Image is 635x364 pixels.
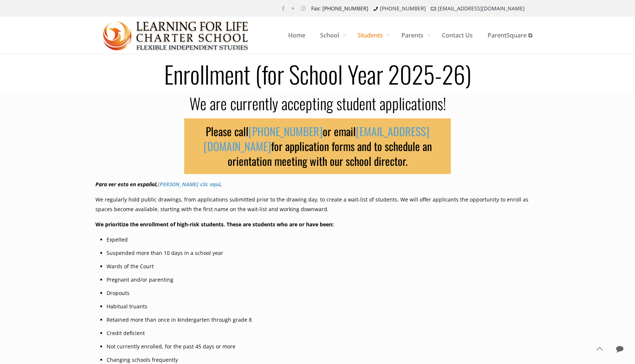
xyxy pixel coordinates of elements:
[289,4,297,12] a: YouTube icon
[107,302,540,311] li: Habitual truants
[372,5,380,12] i: phone
[480,17,540,54] a: ParentSquare ⧉
[434,24,480,46] span: Contact Us
[279,4,287,12] a: Facebook icon
[158,181,220,188] a: [PERSON_NAME] clic aquí
[107,288,540,298] li: Dropouts
[592,341,607,357] a: Back to top icon
[184,118,451,174] h3: Please call or email for application forms and to schedule an orientation meeting with our school...
[281,24,313,46] span: Home
[95,94,540,113] h2: We are currently accepting student applications!
[313,24,350,46] span: School
[480,24,540,46] span: ParentSquare ⧉
[299,4,307,12] a: Instagram icon
[203,123,430,154] a: [EMAIL_ADDRESS][DOMAIN_NAME]
[394,24,434,46] span: Parents
[107,275,540,285] li: Pregnant and/or parenting
[434,17,480,54] a: Contact Us
[95,181,222,188] em: Para ver esto en español, .
[103,17,249,54] img: Enrollment (for School Year 2025-26)
[95,221,334,228] b: We prioritize the enrollment of high-risk students. These are students who are or have been:
[394,17,434,54] a: Parents
[107,315,540,325] li: Retained more than once in kindergarten through grade 8
[430,5,437,12] i: mail
[438,5,525,12] a: [EMAIL_ADDRESS][DOMAIN_NAME]
[91,62,544,86] h1: Enrollment (for School Year 2025-26)
[350,24,394,46] span: Students
[107,328,540,338] li: Credit deficient
[380,5,426,12] a: [PHONE_NUMBER]
[281,17,313,54] a: Home
[248,123,323,140] a: [PHONE_NUMBER]
[107,342,540,351] li: Not currently enrolled, for the past 45 days or more
[107,248,540,258] li: Suspended more than 10 days in a school year
[107,262,540,271] li: Wards of the Court
[95,195,540,214] p: We regularly hold public drawings, from applications submitted prior to the drawing day, to creat...
[313,17,350,54] a: School
[107,235,540,245] li: Expelled
[103,17,249,54] a: Learning for Life Charter School
[350,17,394,54] a: Students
